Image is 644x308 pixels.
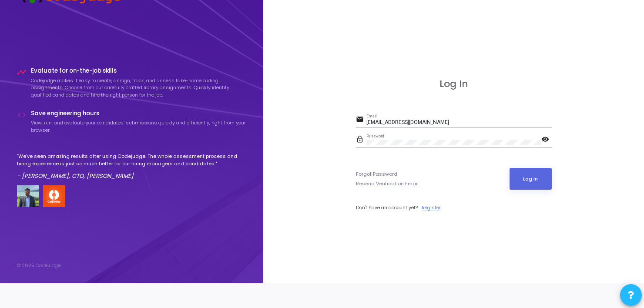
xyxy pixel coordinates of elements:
[356,180,419,187] a: Resend Verification Email
[43,185,65,207] img: company-logo
[366,120,552,126] input: Email
[31,110,247,117] h4: Save engineering hours
[17,153,247,167] p: "We've seen amazing results after using Codejudge. The whole assessment process and hiring experi...
[17,262,60,269] div: © 2025 Codejudge
[541,135,552,145] mat-icon: visibility
[356,204,418,211] span: Don't have an account yet?
[422,204,441,211] a: Register
[356,171,397,178] a: Forgot Password
[510,168,552,190] button: Log In
[31,119,247,134] p: View, run, and evaluate your candidates’ submissions quickly and efficiently, right from your bro...
[356,135,366,145] mat-icon: lock_outline
[356,78,552,90] h3: Log In
[31,77,247,99] p: Codejudge makes it easy to create, assign, track, and assess take-home coding assignments. Choose...
[17,110,27,120] i: code
[17,172,134,180] em: - [PERSON_NAME], CTO, [PERSON_NAME]
[31,67,247,74] h4: Evaluate for on-the-job skills
[17,185,39,207] img: user image
[17,67,27,77] i: timeline
[356,115,366,125] mat-icon: email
